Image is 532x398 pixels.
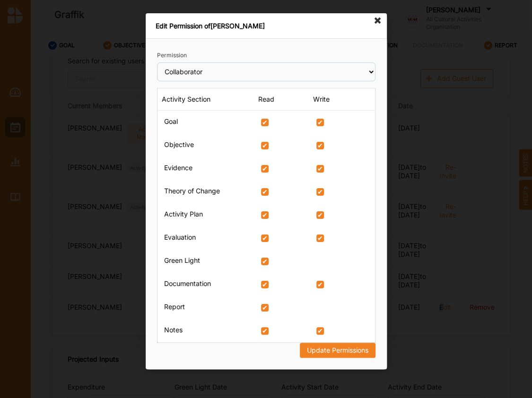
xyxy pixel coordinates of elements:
td: Goal [157,110,254,134]
td: Objective [157,134,254,157]
td: Evaluation [157,226,254,250]
td: Evidence [157,157,254,180]
td: Documentation [157,273,254,296]
td: Report [157,296,254,319]
label: Permission [157,52,187,59]
td: Theory of Change [157,180,254,203]
td: Activity Plan [157,203,254,226]
div: Edit Permission of [PERSON_NAME] [146,13,387,39]
td: Notes [157,319,254,343]
td: Green Light [157,250,254,273]
button: Update Permissions [300,343,375,358]
div: Update Permissions [307,346,368,355]
span: Activity Section [161,95,210,103]
span: Read Write [258,95,349,103]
